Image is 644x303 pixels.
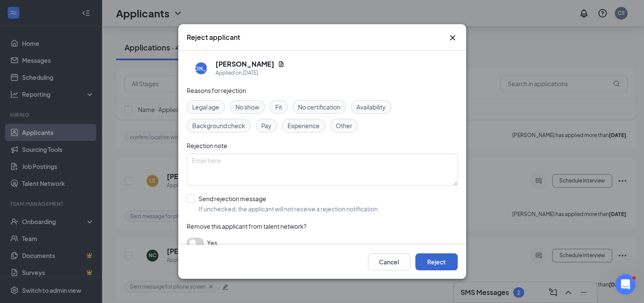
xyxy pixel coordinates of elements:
[187,33,240,42] h3: Reject applicant
[275,102,282,112] span: Fit
[278,61,285,67] svg: Document
[207,238,217,248] span: Yes
[187,87,246,94] span: Reasons for rejection
[235,102,259,112] span: No show
[415,253,458,270] button: Reject
[336,121,352,130] span: Other
[287,121,320,130] span: Experience
[298,102,340,112] span: No certification
[357,102,386,112] span: Availability
[216,59,274,69] h5: [PERSON_NAME]
[192,121,245,130] span: Background check
[448,33,458,43] button: Close
[261,121,271,130] span: Pay
[187,222,307,230] span: Remove this applicant from talent network?
[179,65,223,72] div: [PERSON_NAME]
[216,69,285,77] div: Applied on [DATE]
[615,274,636,295] iframe: Intercom live chat
[448,33,458,43] svg: Cross
[187,142,227,149] span: Rejection note
[368,253,410,270] button: Cancel
[192,102,219,112] span: Legal age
